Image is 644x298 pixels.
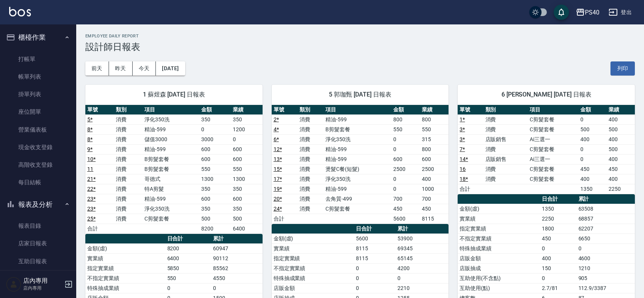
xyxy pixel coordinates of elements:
[272,283,354,293] td: 店販金額
[231,134,263,144] td: 0
[133,61,156,76] button: 今天
[354,283,396,293] td: 0
[199,134,231,144] td: 3000
[281,91,440,98] span: 5 郭珈甄 [DATE] 日報表
[85,273,165,283] td: 不指定實業績
[484,174,528,184] td: 消費
[231,144,263,154] td: 600
[484,154,528,164] td: 店販銷售
[231,154,263,164] td: 600
[143,124,200,134] td: 精油-599
[231,224,263,234] td: 6400
[109,61,133,76] button: 昨天
[143,164,200,174] td: B剪髮套餐
[114,184,143,194] td: 消費
[467,91,626,98] span: 6 [PERSON_NAME] [DATE] 日報表
[272,105,298,115] th: 單號
[85,105,263,234] table: a dense table
[420,114,449,124] td: 800
[391,214,420,224] td: 5600
[211,273,263,283] td: 4550
[577,273,635,283] td: 905
[458,263,540,273] td: 店販抽成
[420,174,449,184] td: 400
[458,105,483,115] th: 單號
[114,214,143,224] td: 消費
[199,194,231,204] td: 600
[540,194,576,204] th: 日合計
[199,224,231,234] td: 8200
[607,134,635,144] td: 400
[607,174,635,184] td: 400
[143,214,200,224] td: C剪髮套餐
[391,194,420,204] td: 700
[272,214,298,224] td: 合計
[391,164,420,174] td: 2500
[324,134,391,144] td: 淨化350洗
[578,114,607,124] td: 0
[199,184,231,194] td: 350
[528,114,578,124] td: C剪髮套餐
[458,243,540,253] td: 特殊抽成業績
[420,214,449,224] td: 8115
[540,263,576,273] td: 150
[540,214,576,224] td: 2250
[85,253,165,263] td: 實業績
[577,253,635,263] td: 4600
[3,174,73,191] a: 每日結帳
[165,234,211,244] th: 日合計
[324,124,391,134] td: B剪髮套餐
[165,253,211,263] td: 6400
[3,139,73,156] a: 現金收支登錄
[391,174,420,184] td: 0
[143,154,200,164] td: B剪髮套餐
[607,144,635,154] td: 500
[85,34,635,39] h2: Employee Daily Report
[23,285,62,292] p: 店內專用
[578,124,607,134] td: 500
[143,105,200,115] th: 項目
[199,214,231,224] td: 500
[156,61,185,76] button: [DATE]
[607,105,635,115] th: 業績
[114,174,143,184] td: 消費
[231,114,263,124] td: 350
[199,154,231,164] td: 600
[199,144,231,154] td: 600
[458,214,540,224] td: 實業績
[114,144,143,154] td: 消費
[324,154,391,164] td: 精油-599
[528,174,578,184] td: C剪髮套餐
[528,144,578,154] td: C剪髮套餐
[143,204,200,214] td: 淨化350洗
[391,144,420,154] td: 0
[298,194,324,204] td: 消費
[396,273,449,283] td: 0
[420,204,449,214] td: 450
[272,234,354,243] td: 金額(虛)
[554,5,569,20] button: save
[87,166,93,172] a: 11
[578,184,607,194] td: 1350
[3,217,73,235] a: 報表目錄
[231,174,263,184] td: 1300
[199,105,231,115] th: 金額
[577,283,635,293] td: 112.9/3387
[484,164,528,174] td: 消費
[199,204,231,214] td: 350
[420,184,449,194] td: 1000
[114,105,143,115] th: 類別
[95,91,253,98] span: 1 蘇煜森 [DATE] 日報表
[231,124,263,134] td: 1200
[298,174,324,184] td: 消費
[85,42,635,52] h3: 設計師日報表
[528,124,578,134] td: C剪髮套餐
[211,283,263,293] td: 0
[3,235,73,252] a: 店家日報表
[607,124,635,134] td: 500
[324,174,391,184] td: 淨化350洗
[143,144,200,154] td: 精油-599
[528,164,578,174] td: C剪髮套餐
[391,204,420,214] td: 450
[391,105,420,115] th: 金額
